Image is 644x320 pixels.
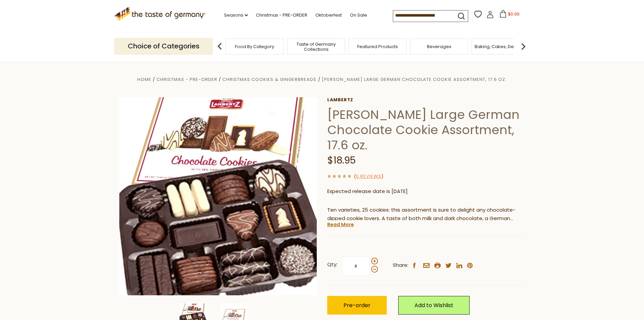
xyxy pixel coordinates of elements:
[475,44,527,49] a: Baking, Cakes, Desserts
[322,76,507,83] a: [PERSON_NAME] Large German Chocolate Cookie Assortment, 17.6 oz.
[224,12,248,19] a: Seasons
[427,44,451,49] a: Beverages
[343,301,371,309] span: Pre-order
[354,173,383,179] span: ( )
[222,76,316,83] a: Christmas Cookies & Gingerbreads
[235,44,274,49] a: Food By Category
[327,187,525,196] p: Expected release date is [DATE]
[213,40,226,53] img: previous arrow
[327,221,354,228] a: Read More
[350,12,367,19] a: On Sale
[327,154,356,167] span: $18.95
[315,12,342,19] a: Oktoberfest
[327,97,525,103] a: Lambertz
[517,40,530,53] img: next arrow
[393,261,408,270] span: Share:
[157,76,217,83] a: Christmas - PRE-ORDER
[119,97,317,295] img: Lambertz Large German Chocolate Cookie Assortment, 17.6 oz.
[342,257,370,275] input: Qty:
[508,11,520,17] span: $0.00
[256,12,307,19] a: Christmas - PRE-ORDER
[137,76,151,83] a: Home
[357,44,398,49] a: Featured Products
[327,296,387,315] button: Pre-order
[327,107,525,153] h1: [PERSON_NAME] Large German Chocolate Cookie Assortment, 17.6 oz.
[327,206,525,223] p: Ten varieties, 25 cookies: this assortment is sure to delight any chocolate-dipped cookie lovers....
[356,173,381,180] a: 0 Reviews
[289,42,343,52] a: Taste of Germany Collections
[495,10,524,20] button: $0.00
[327,260,337,269] strong: Qty:
[398,296,470,315] a: Add to Wishlist
[114,38,213,55] p: Choice of Categories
